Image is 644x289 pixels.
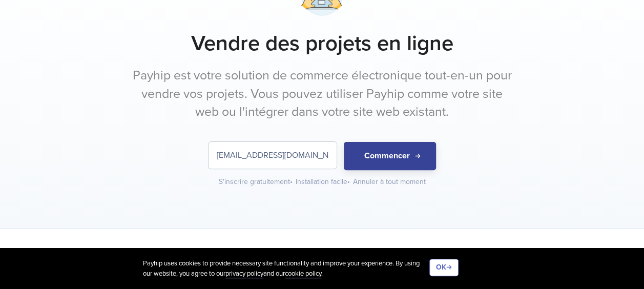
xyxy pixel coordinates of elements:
[290,177,293,186] span: •
[209,142,337,169] input: Saisissez votre adresse électronique
[143,259,429,279] div: Payhip uses cookies to provide necessary site functionality and improve your experience. By using...
[15,31,630,56] h1: Vendre des projets en ligne
[429,259,459,276] button: OK
[296,177,351,187] div: Installation facile
[219,177,294,187] div: S'inscrire gratuitement
[130,67,514,121] p: Payhip est votre solution de commerce électronique tout-en-un pour vendre vos projets. Vous pouve...
[225,270,263,278] a: privacy policy
[344,142,436,170] button: Commencer
[285,270,321,278] a: cookie policy
[347,177,350,186] span: •
[353,177,426,187] div: Annuler à tout moment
